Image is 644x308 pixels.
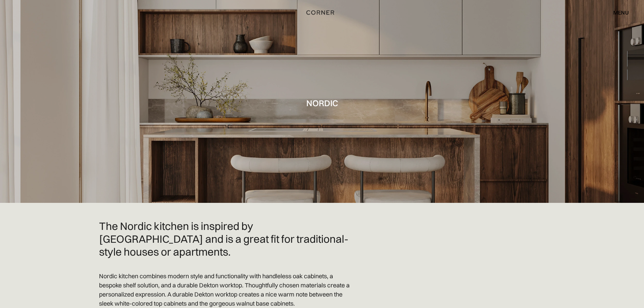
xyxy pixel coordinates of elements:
[99,271,356,308] p: Nordic kitchen combines modern style and functionality with handleless oak cabinets, a bespoke sh...
[306,98,338,108] h1: Nordic
[613,10,629,15] div: menu
[299,8,345,17] a: home
[99,220,356,258] h2: The Nordic kitchen is inspired by [GEOGRAPHIC_DATA] and is a great fit for traditional-style hous...
[606,7,629,18] div: menu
